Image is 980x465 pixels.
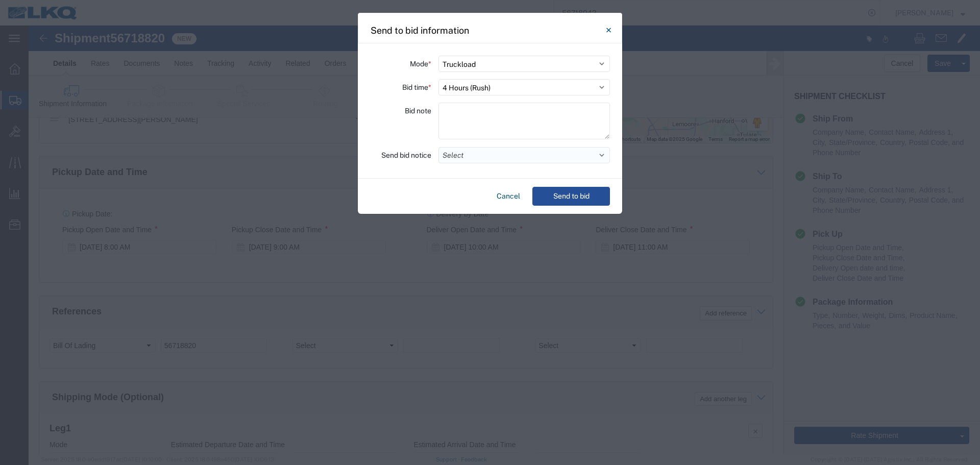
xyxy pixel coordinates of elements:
[493,187,524,206] button: Cancel
[438,147,610,163] button: Select
[381,147,431,163] label: Send bid notice
[371,23,469,37] h4: Send to bid information
[402,79,431,95] label: Bid time
[598,20,619,40] button: Close
[410,56,431,72] label: Mode
[405,103,431,119] label: Bid note
[532,187,610,206] button: Send to bid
